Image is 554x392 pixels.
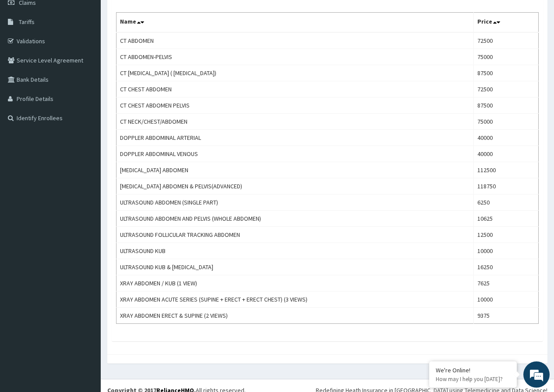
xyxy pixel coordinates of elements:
td: DOPPLER ABDOMINAL ARTERIAL [116,130,474,146]
th: Price [473,13,538,33]
td: [MEDICAL_DATA] ABDOMEN [116,162,474,178]
td: DOPPLER ABDOMINAL VENOUS [116,146,474,162]
td: ULTRASOUND KUB [116,243,474,259]
td: ULTRASOUND ABDOMEN (SINGLE PART) [116,194,474,211]
td: 10625 [473,211,538,227]
td: 75000 [473,49,538,65]
td: 10000 [473,291,538,308]
th: Name [116,13,474,33]
td: 72500 [473,32,538,49]
td: 87500 [473,97,538,114]
td: CT NECK/CHEST/ABDOMEN [116,114,474,130]
td: 6250 [473,194,538,211]
td: 87500 [473,65,538,81]
td: 12500 [473,227,538,243]
td: 40000 [473,146,538,162]
img: d_794563401_company_1708531726252_794563401 [16,44,35,66]
td: ULTRASOUND FOLLICULAR TRACKING ABDOMEN [116,227,474,243]
td: ULTRASOUND ABDOMEN AND PELVIS (WHOLE ABDOMEN) [116,211,474,227]
td: 112500 [473,162,538,178]
div: Minimize live chat window [144,4,165,25]
td: 75000 [473,114,538,130]
div: We're Online! [436,366,510,374]
td: CT [MEDICAL_DATA] ( [MEDICAL_DATA]) [116,65,474,81]
div: Chat with us now [46,49,147,60]
td: CT CHEST ABDOMEN [116,81,474,97]
td: ULTRASOUND KUB & [MEDICAL_DATA] [116,259,474,275]
textarea: Type your message and hit 'Enter' [4,239,167,269]
td: XRAY ABDOMEN ERECT & SUPINE (2 VIEWS) [116,308,474,324]
td: XRAY ABDOMEN ACUTE SERIES (SUPINE + ERECT + ERECT CHEST) (3 VIEWS) [116,291,474,308]
td: 72500 [473,81,538,97]
td: [MEDICAL_DATA] ABDOMEN & PELVIS(ADVANCED) [116,178,474,194]
span: We're online! [51,110,121,198]
td: 9375 [473,308,538,324]
td: 10000 [473,243,538,259]
td: 16250 [473,259,538,275]
td: 118750 [473,178,538,194]
td: CT ABDOMEN-PELVIS [116,49,474,65]
td: CT ABDOMEN [116,32,474,49]
span: Tariffs [19,18,35,26]
p: How may I help you today? [436,375,510,383]
td: CT CHEST ABDOMEN PELVIS [116,97,474,114]
td: XRAY ABDOMEN / KUB (1 VIEW) [116,275,474,291]
td: 40000 [473,130,538,146]
td: 7625 [473,275,538,291]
